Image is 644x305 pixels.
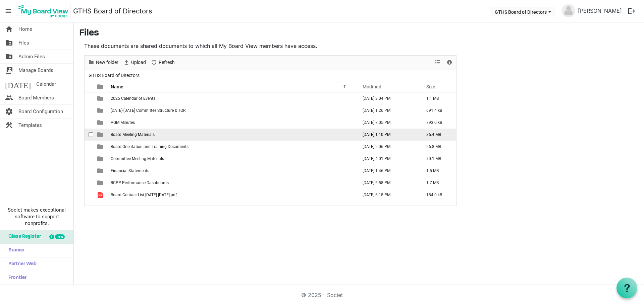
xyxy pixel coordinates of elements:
[93,104,109,117] td: is template cell column header type
[86,56,121,70] div: New folder
[18,22,32,36] span: Home
[109,92,356,104] td: 2025 Calendar of Events is template cell column header Name
[5,244,24,257] span: Sumac
[625,4,639,18] button: logout
[5,50,13,63] span: folder_shared
[18,36,29,50] span: Files
[445,58,454,67] button: Details
[419,141,456,153] td: 26.8 MB is template cell column header Size
[109,153,356,165] td: Committee Meeting Materials is template cell column header Name
[444,56,455,70] div: Details
[111,180,169,185] span: RCPP Performance Dashboards
[575,4,625,17] a: [PERSON_NAME]
[85,177,93,189] td: checkbox
[5,271,26,285] span: Frontier
[5,105,13,118] span: settings
[356,117,419,129] td: June 26, 2024 7:05 PM column header Modified
[3,207,70,227] span: Societ makes exceptional software to support nonprofits.
[419,104,456,117] td: 691.4 kB is template cell column header Size
[87,58,120,67] button: New folder
[93,117,109,129] td: is template cell column header type
[5,77,31,91] span: [DATE]
[356,104,419,117] td: September 29, 2025 1:26 PM column header Modified
[16,3,70,19] img: My Board View Logo
[85,153,93,165] td: checkbox
[109,189,356,201] td: Board Contact List 2024-2025.pdf is template cell column header Name
[121,56,148,70] div: Upload
[16,3,73,19] a: My Board View Logo
[109,141,356,153] td: Board Orientation and Training Documents is template cell column header Name
[111,108,185,113] span: [DATE]-[DATE] Committee Structure & TOR
[36,77,56,91] span: Calendar
[111,193,177,197] span: Board Contact List [DATE]-[DATE].pdf
[356,165,419,177] td: June 26, 2025 1:46 PM column header Modified
[18,64,53,77] span: Manage Boards
[93,189,109,201] td: is template cell column header type
[419,165,456,177] td: 1.5 MB is template cell column header Size
[434,58,442,67] button: View dropdownbutton
[79,28,639,39] h3: Files
[5,64,13,77] span: switch_account
[85,129,93,141] td: checkbox
[111,96,155,101] span: 2025 Calendar of Events
[109,117,356,129] td: AGM Minutes is template cell column header Name
[419,117,456,129] td: 793.0 kB is template cell column header Size
[109,129,356,141] td: Board Meeting Materials is template cell column header Name
[111,84,123,89] span: Name
[5,230,41,243] span: Glass Register
[18,119,42,132] span: Templates
[109,165,356,177] td: Financial Statements is template cell column header Name
[419,153,456,165] td: 70.1 MB is template cell column header Size
[130,58,147,67] span: Upload
[5,119,13,132] span: construction
[419,189,456,201] td: 184.0 kB is template cell column header Size
[95,58,119,67] span: New folder
[109,104,356,117] td: 2025-2026 Committee Structure & TOR is template cell column header Name
[73,4,152,18] a: GTHS Board of Directors
[148,56,177,70] div: Refresh
[2,5,15,17] span: menu
[93,129,109,141] td: is template cell column header type
[111,132,155,137] span: Board Meeting Materials
[363,84,381,89] span: Modified
[356,189,419,201] td: April 16, 2025 6:18 PM column header Modified
[490,7,555,16] button: GTHS Board of Directors dropdownbutton
[111,156,164,161] span: Committee Meeting Materials
[419,177,456,189] td: 1.7 MB is template cell column header Size
[85,141,93,153] td: checkbox
[84,42,457,50] p: These documents are shared documents to which all My Board View members have access.
[85,104,93,117] td: checkbox
[432,56,444,70] div: View
[109,177,356,189] td: RCPP Performance Dashboards is template cell column header Name
[562,4,575,17] img: no-profile-picture.svg
[111,168,149,173] span: Financial Statements
[301,292,343,298] a: © 2025 - Societ
[356,153,419,165] td: July 24, 2025 4:01 PM column header Modified
[93,177,109,189] td: is template cell column header type
[93,153,109,165] td: is template cell column header type
[5,36,13,50] span: folder_shared
[356,92,419,104] td: February 20, 2025 3:04 PM column header Modified
[122,58,147,67] button: Upload
[5,91,13,104] span: people
[158,58,175,67] span: Refresh
[426,84,435,89] span: Size
[93,92,109,104] td: is template cell column header type
[356,129,419,141] td: September 25, 2025 1:10 PM column header Modified
[111,144,189,149] span: Board Orientation and Training Documents
[111,120,135,125] span: AGM Minutes
[18,91,54,104] span: Board Members
[93,165,109,177] td: is template cell column header type
[419,92,456,104] td: 1.1 MB is template cell column header Size
[55,234,65,239] div: new
[5,257,37,271] span: Partner Web
[85,92,93,104] td: checkbox
[18,105,63,118] span: Board Configuration
[5,22,13,36] span: home
[150,58,176,67] button: Refresh
[87,71,141,80] span: GTHS Board of Directors
[356,177,419,189] td: July 16, 2025 6:58 PM column header Modified
[93,141,109,153] td: is template cell column header type
[85,189,93,201] td: checkbox
[18,50,45,63] span: Admin Files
